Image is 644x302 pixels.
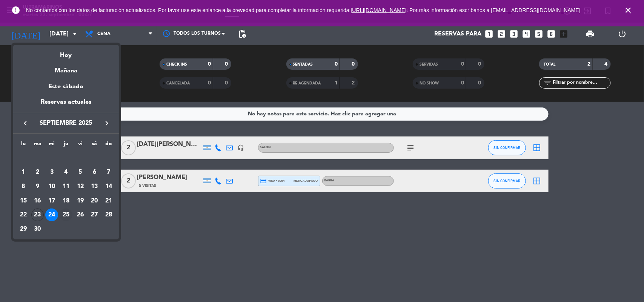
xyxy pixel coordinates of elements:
div: 26 [74,208,87,221]
div: 6 [88,166,101,179]
th: sábado [88,140,102,151]
div: 27 [88,208,101,221]
td: 29 de septiembre de 2025 [16,222,31,236]
td: 5 de septiembre de 2025 [73,165,88,179]
div: 12 [74,180,87,193]
th: viernes [73,140,88,151]
button: keyboard_arrow_left [18,118,32,128]
div: 11 [60,180,72,193]
div: 9 [31,180,44,193]
td: 20 de septiembre de 2025 [88,194,102,208]
th: lunes [16,140,31,151]
td: 19 de septiembre de 2025 [73,194,88,208]
td: 1 de septiembre de 2025 [16,165,31,179]
div: 1 [17,166,30,179]
th: miércoles [45,140,59,151]
div: 17 [45,195,58,207]
div: 3 [45,166,58,179]
td: 26 de septiembre de 2025 [73,208,88,222]
td: 15 de septiembre de 2025 [16,194,31,208]
div: 29 [17,223,30,236]
div: 30 [31,223,44,236]
div: 20 [88,195,101,207]
td: 16 de septiembre de 2025 [31,194,45,208]
div: 23 [31,208,44,221]
div: 18 [60,195,72,207]
td: 21 de septiembre de 2025 [101,194,116,208]
td: 25 de septiembre de 2025 [59,208,73,222]
td: 30 de septiembre de 2025 [31,222,45,236]
div: 5 [74,166,87,179]
td: 13 de septiembre de 2025 [88,179,102,194]
td: SEP. [16,151,116,166]
div: 16 [31,195,44,207]
div: 2 [31,166,44,179]
td: 17 de septiembre de 2025 [45,194,59,208]
td: 2 de septiembre de 2025 [31,165,45,179]
td: 3 de septiembre de 2025 [45,165,59,179]
span: septiembre 2025 [32,118,100,128]
td: 7 de septiembre de 2025 [101,165,116,179]
td: 18 de septiembre de 2025 [59,194,73,208]
td: 6 de septiembre de 2025 [88,165,102,179]
td: 23 de septiembre de 2025 [31,208,45,222]
div: 14 [102,180,115,193]
div: 22 [17,208,30,221]
td: 11 de septiembre de 2025 [59,179,73,194]
td: 4 de septiembre de 2025 [59,165,73,179]
div: 7 [102,166,115,179]
i: keyboard_arrow_left [21,119,30,128]
div: 24 [45,208,58,221]
th: jueves [59,140,73,151]
div: 25 [60,208,72,221]
div: 28 [102,208,115,221]
td: 27 de septiembre de 2025 [88,208,102,222]
div: 13 [88,180,101,193]
div: 21 [102,195,115,207]
td: 28 de septiembre de 2025 [101,208,116,222]
td: 22 de septiembre de 2025 [16,208,31,222]
div: Este sábado [13,76,119,97]
th: martes [31,140,45,151]
td: 24 de septiembre de 2025 [45,208,59,222]
div: 19 [74,195,87,207]
th: domingo [101,140,116,151]
td: 14 de septiembre de 2025 [101,179,116,194]
td: 8 de septiembre de 2025 [16,179,31,194]
div: Mañana [13,60,119,76]
i: keyboard_arrow_right [102,119,111,128]
button: keyboard_arrow_right [100,118,114,128]
div: 15 [17,195,30,207]
div: 4 [60,166,72,179]
td: 12 de septiembre de 2025 [73,179,88,194]
div: Hoy [13,45,119,60]
td: 10 de septiembre de 2025 [45,179,59,194]
div: Reservas actuales [13,97,119,113]
div: 10 [45,180,58,193]
td: 9 de septiembre de 2025 [31,179,45,194]
div: 8 [17,180,30,193]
